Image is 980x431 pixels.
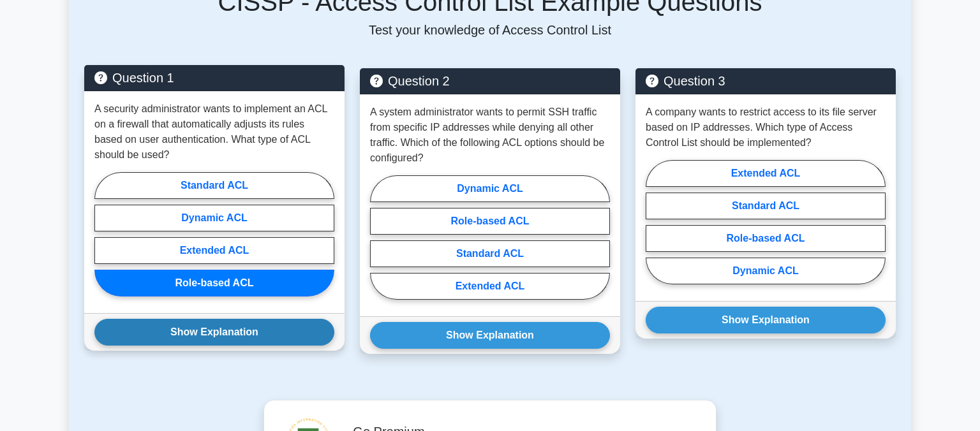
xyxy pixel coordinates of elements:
[370,175,610,202] label: Dynamic ACL
[370,322,610,349] button: Show Explanation
[370,208,610,235] label: Role-based ACL
[370,73,610,89] h5: Question 2
[94,319,334,346] button: Show Explanation
[646,225,886,252] label: Role-based ACL
[370,273,610,300] label: Extended ACL
[84,22,896,38] p: Test your knowledge of Access Control List
[94,70,334,85] h5: Question 1
[370,105,610,166] p: A system administrator wants to permit SSH traffic from specific IP addresses while denying all o...
[94,237,334,264] label: Extended ACL
[94,172,334,199] label: Standard ACL
[646,307,886,333] button: Show Explanation
[94,101,334,163] p: A security administrator wants to implement an ACL on a firewall that automatically adjusts its r...
[646,160,886,187] label: Extended ACL
[370,240,610,267] label: Standard ACL
[646,193,886,219] label: Standard ACL
[94,205,334,231] label: Dynamic ACL
[94,270,334,296] label: Role-based ACL
[646,105,886,150] p: A company wants to restrict access to its file server based on IP addresses. Which type of Access...
[646,258,886,284] label: Dynamic ACL
[646,73,886,89] h5: Question 3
